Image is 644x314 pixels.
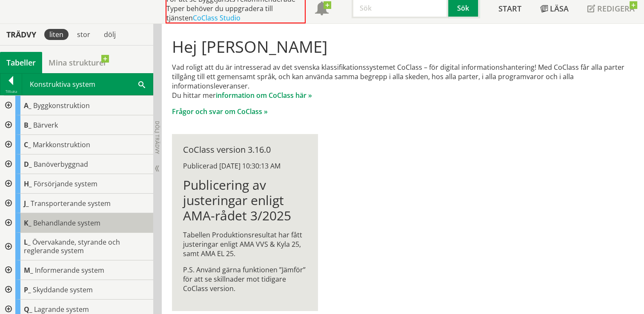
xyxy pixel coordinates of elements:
span: H_ [24,179,32,188]
span: Byggkonstruktion [33,101,90,110]
div: Publicerad [DATE] 10:30:13 AM [183,161,307,171]
span: Behandlande system [33,218,100,228]
div: liten [44,29,69,40]
span: D_ [24,160,32,169]
span: Start [498,3,521,14]
span: Försörjande system [34,179,97,188]
div: CoClass version 3.16.0 [183,145,307,154]
span: P_ [24,285,31,294]
a: Mina strukturer [42,52,113,73]
span: Lagrande system [34,305,89,314]
span: Skyddande system [33,285,93,294]
span: Q_ [24,305,32,314]
span: Dölj trädvy [154,121,161,154]
h1: Publicering av justeringar enligt AMA-rådet 3/2025 [183,177,307,223]
span: J_ [24,199,29,208]
a: CoClass Studio [193,13,240,23]
span: C_ [24,140,31,149]
a: Frågor och svar om CoClass » [172,107,268,116]
div: Trädvy [2,30,41,39]
span: L_ [24,237,31,247]
div: dölj [99,29,121,40]
span: Notifikationer [315,3,329,16]
span: Transporterande system [31,199,111,208]
div: stor [72,29,95,40]
span: K_ [24,218,31,228]
span: A_ [24,101,31,110]
span: Sök i tabellen [138,80,145,88]
div: Konstruktiva system [22,74,153,95]
span: Banöverbyggnad [34,160,88,169]
span: Informerande system [35,265,104,275]
span: B_ [24,120,31,130]
span: Redigera [597,3,635,14]
p: Tabellen Produktionsresultat har fått justeringar enligt AMA VVS & Kyla 25, samt AMA EL 25. [183,230,307,258]
span: Läsa [550,3,569,14]
h1: Hej [PERSON_NAME] [172,37,634,56]
span: M_ [24,265,33,275]
span: Övervakande, styrande och reglerande system [24,237,120,255]
a: information om CoClass här » [216,91,312,100]
p: P.S. Använd gärna funktionen ”Jämför” för att se skillnader mot tidigare CoClass version. [183,265,307,293]
div: Tillbaka [0,88,22,95]
span: Markkonstruktion [33,140,90,149]
span: Bärverk [33,120,58,130]
p: Vad roligt att du är intresserad av det svenska klassifikationssystemet CoClass – för digital inf... [172,63,634,100]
